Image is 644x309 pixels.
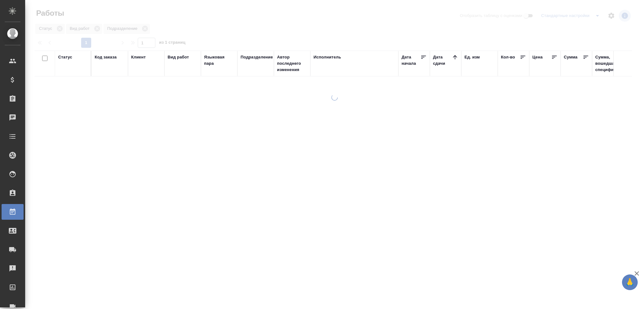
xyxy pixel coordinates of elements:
div: Автор последнего изменения [277,54,307,73]
div: Цена [532,54,543,60]
div: Дата начала [402,54,420,67]
div: Вид работ [168,54,189,60]
div: Языковая пара [204,54,234,67]
div: Код заказа [95,54,117,60]
div: Клиент [131,54,146,60]
span: 🙏 [625,276,635,289]
div: Исполнитель [314,54,341,60]
button: 🙏 [622,274,638,290]
div: Дата сдачи [433,54,452,67]
div: Ед. изм [464,54,480,60]
div: Статус [58,54,72,60]
div: Кол-во [501,54,515,60]
div: Сумма, вошедшая в спецификацию [595,54,627,73]
div: Подразделение [241,54,273,60]
div: Сумма [564,54,577,60]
